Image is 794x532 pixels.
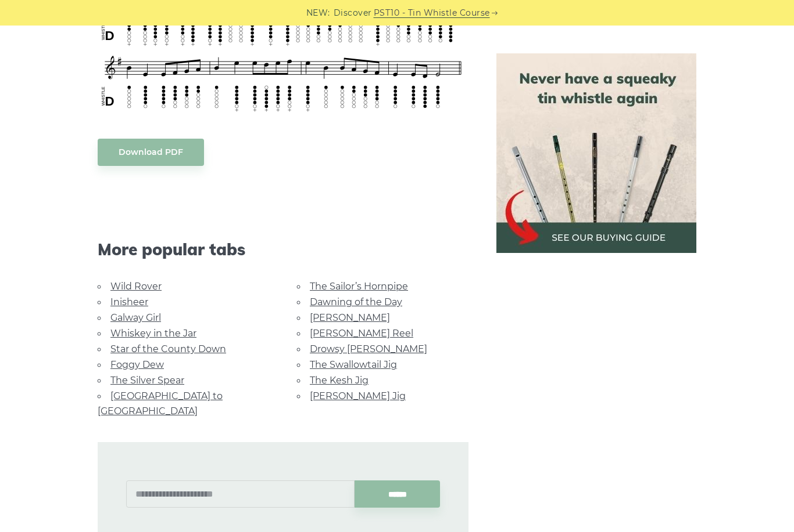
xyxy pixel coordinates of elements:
[110,296,148,307] a: Inisheer
[98,390,223,417] a: [GEOGRAPHIC_DATA] to [GEOGRAPHIC_DATA]
[110,281,162,292] a: Wild Rover
[110,359,164,370] a: Foggy Dew
[310,375,369,386] a: The Kesh Jig
[310,328,413,339] a: [PERSON_NAME] Reel
[110,343,226,354] a: Star of the County Down
[310,343,427,354] a: Drowsy [PERSON_NAME]
[310,390,406,401] a: [PERSON_NAME] Jig
[110,328,196,339] a: Whiskey in the Jar
[306,6,330,20] span: NEW:
[310,296,402,307] a: Dawning of the Day
[334,6,372,20] span: Discover
[98,139,204,166] a: Download PDF
[310,312,390,323] a: [PERSON_NAME]
[110,312,161,323] a: Galway Girl
[310,281,408,292] a: The Sailor’s Hornpipe
[310,359,397,370] a: The Swallowtail Jig
[374,6,490,20] a: PST10 - Tin Whistle Course
[110,375,184,386] a: The Silver Spear
[496,53,696,253] img: tin whistle buying guide
[98,240,468,259] span: More popular tabs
